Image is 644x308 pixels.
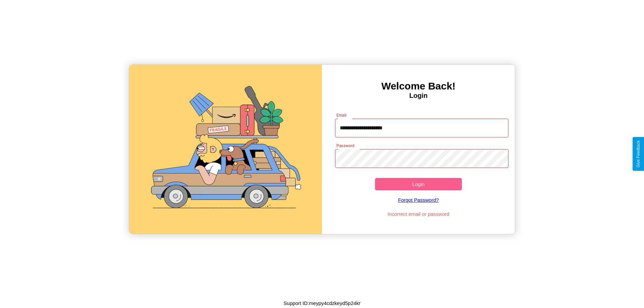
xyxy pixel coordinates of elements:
[283,299,360,308] p: Support ID: meypy4cdzkeyd5p24kr
[336,112,347,118] label: Email
[375,178,462,190] button: Login
[332,190,505,209] a: Forgot Password?
[129,65,322,234] img: gif
[332,209,505,219] p: Incorrect email or password
[636,140,641,168] div: Give Feedback
[322,92,515,100] h4: Login
[336,143,354,148] label: Password
[322,80,515,92] h3: Welcome Back!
